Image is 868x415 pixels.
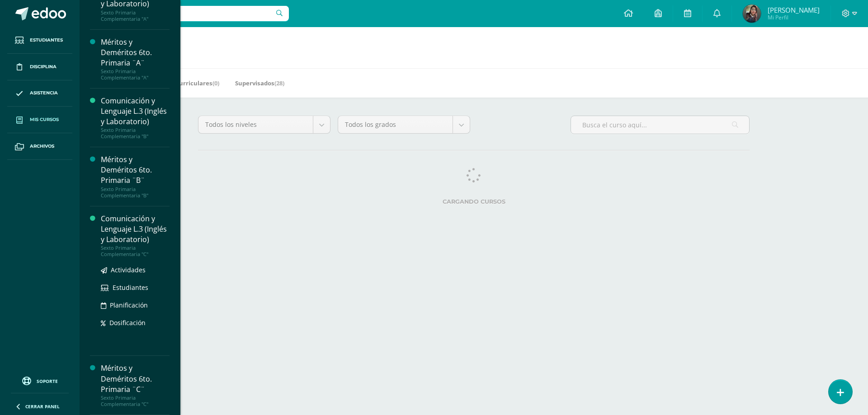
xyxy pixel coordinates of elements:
img: f0e68a23fbcd897634a5ac152168984d.png [743,5,761,23]
a: Todos los niveles [198,116,330,133]
span: Estudiantes [30,37,63,44]
span: Mi Perfil [768,14,820,21]
a: Estudiantes [7,27,72,54]
a: Comunicación y Lenguaje L.3 (Inglés y Laboratorio)Sexto Primaria Complementaria "C" [101,214,170,257]
a: Disciplina [7,54,72,80]
a: Asistencia [7,80,72,107]
a: Estudiantes [101,282,170,293]
a: Supervisados(28) [235,76,284,90]
a: Mis cursos [7,107,72,133]
a: Actividades [101,265,170,275]
span: Estudiantes [113,283,148,292]
a: Soporte [11,374,69,387]
a: Planificación [101,300,170,310]
a: Dosificación [101,317,170,328]
label: Cargando cursos [198,198,750,205]
a: Méritos y Deméritos 6to. Primaria ¨B¨Sexto Primaria Complementaria "B" [101,154,170,198]
span: Mis cursos [30,116,59,123]
span: [PERSON_NAME] [768,5,820,14]
span: (0) [212,79,219,87]
input: Busca el curso aquí... [571,116,749,134]
div: Comunicación y Lenguaje L.3 (Inglés y Laboratorio) [101,96,170,127]
span: Actividades [111,266,146,274]
span: Soporte [37,378,58,384]
span: Asistencia [30,89,58,97]
span: Archivos [30,143,54,150]
a: Todos los grados [338,116,470,133]
div: Méritos y Deméritos 6to. Primaria ¨B¨ [101,154,170,186]
span: Todos los niveles [205,116,306,133]
a: Méritos y Deméritos 6to. Primaria ¨C¨Sexto Primaria Complementaria "C" [101,363,170,407]
a: Archivos [7,133,72,160]
div: Sexto Primaria Complementaria "B" [101,127,170,140]
input: Busca un usuario... [85,6,289,21]
span: Dosificación [109,318,146,327]
div: Sexto Primaria Complementaria "C" [101,395,170,407]
span: (28) [274,79,284,87]
a: Méritos y Deméritos 6to. Primaria ¨A¨Sexto Primaria Complementaria "A" [101,37,170,81]
div: Sexto Primaria Complementaria "A" [101,68,170,81]
div: Sexto Primaria Complementaria "B" [101,186,170,199]
div: Sexto Primaria Complementaria "C" [101,245,170,257]
span: Cerrar panel [25,403,60,410]
a: Mis Extracurriculares(0) [148,76,219,90]
span: Disciplina [30,63,57,70]
div: Méritos y Deméritos 6to. Primaria ¨A¨ [101,37,170,68]
div: Méritos y Deméritos 6to. Primaria ¨C¨ [101,363,170,394]
a: Comunicación y Lenguaje L.3 (Inglés y Laboratorio)Sexto Primaria Complementaria "B" [101,96,170,140]
div: Sexto Primaria Complementaria "A" [101,9,170,22]
span: Planificación [110,301,148,309]
div: Comunicación y Lenguaje L.3 (Inglés y Laboratorio) [101,214,170,245]
span: Todos los grados [345,116,446,133]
